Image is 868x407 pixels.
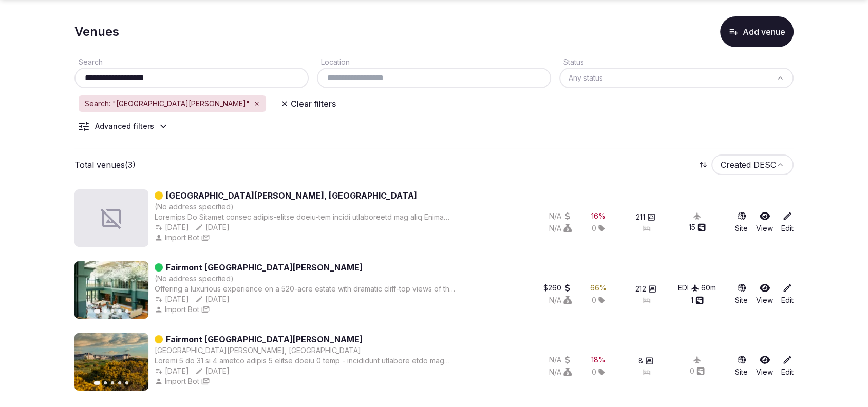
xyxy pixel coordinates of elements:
img: Featured image for Fairmont St Andrews [74,333,148,391]
span: Import Bot [165,304,199,315]
a: Fairmont [GEOGRAPHIC_DATA][PERSON_NAME] [166,333,363,345]
p: Total venues (3) [74,159,136,170]
button: (No address specified) [155,202,234,212]
div: Loremips Do Sitamet consec adipis-elitse doeiu-tem incidi utlaboreetd mag aliq Enima Min, veniamq... [155,212,455,222]
button: (No address specified) [155,274,234,284]
button: N/A [549,223,572,234]
button: [DATE] [155,294,189,304]
div: 16 % [591,211,606,221]
button: Go to slide 5 [125,309,128,313]
span: Import Bot [165,376,199,386]
button: Go to slide 1 [94,309,101,313]
button: Go to slide 3 [111,381,114,384]
h1: Venues [74,23,119,41]
label: Status [559,57,584,66]
a: Site [735,355,748,377]
div: 60 m [701,283,716,293]
button: 16% [591,211,606,221]
span: Search: "[GEOGRAPHIC_DATA][PERSON_NAME]" [85,99,250,109]
button: 211 [636,212,655,222]
a: Site [735,283,748,305]
button: [DATE] [195,366,230,376]
div: 66 % [590,283,607,293]
button: [DATE] [195,294,230,304]
button: Clear filters [274,94,342,113]
button: Go to slide 4 [118,381,121,384]
img: Featured image for Fairmont St Andrews [74,261,148,319]
button: Go to slide 3 [111,309,114,313]
button: [DATE] [155,222,189,232]
label: Search [74,57,103,66]
button: [GEOGRAPHIC_DATA][PERSON_NAME], [GEOGRAPHIC_DATA] [155,345,361,356]
button: Import Bot [155,304,199,315]
span: 211 [636,212,645,222]
button: EDI [678,283,699,293]
span: 0 [592,295,596,305]
button: N/A [549,355,572,365]
button: Go to slide 2 [104,309,107,313]
div: Advanced filters [95,121,154,131]
span: 212 [635,284,646,294]
button: N/A [549,367,572,377]
label: Location [317,57,350,66]
div: Loremi 5 do 31 si 4 ametco adipis 5 elitse doeiu 0 temp - incididunt utlabore etdo mag aliquaeni ... [155,356,455,366]
a: View [756,355,773,377]
span: 0 [592,367,596,377]
button: Go to slide 5 [125,381,128,384]
button: 8 [638,356,653,366]
a: View [756,211,773,234]
div: Offering a luxurious experience on a 520-acre estate with dramatic cliff-top views of the [GEOGRA... [155,284,455,294]
button: [DATE] [155,366,189,376]
button: N/A [549,295,572,305]
button: 1 [691,295,704,305]
button: Go to slide 4 [118,309,121,313]
button: Go to slide 2 [104,381,107,384]
span: 0 [592,223,596,234]
button: Import Bot [155,376,199,386]
button: 212 [635,284,656,294]
button: 0 [690,366,705,376]
a: Fairmont [GEOGRAPHIC_DATA][PERSON_NAME] [166,261,363,274]
button: 18% [591,355,606,365]
span: 8 [638,356,643,366]
button: 60m [701,283,716,293]
button: N/A [549,211,572,221]
button: Add venue [720,16,794,47]
a: View [756,283,773,305]
button: Import Bot [155,232,199,243]
a: Edit [781,283,794,305]
button: [DATE] [195,222,230,232]
button: Go to slide 1 [94,381,101,385]
div: 18 % [591,355,606,365]
a: [GEOGRAPHIC_DATA][PERSON_NAME], [GEOGRAPHIC_DATA] [166,189,417,202]
span: Import Bot [165,232,199,243]
a: Edit [781,355,794,377]
button: $260 [543,283,572,293]
a: Site [735,211,748,234]
button: 66% [590,283,607,293]
button: 15 [689,222,706,232]
a: Edit [781,211,794,234]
